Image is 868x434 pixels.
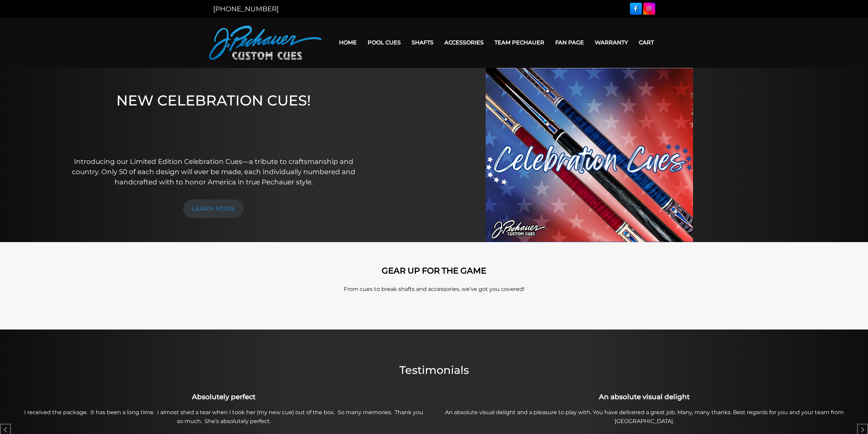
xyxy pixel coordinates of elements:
a: Warranty [589,34,633,51]
h1: NEW CELEBRATION CUES! [69,92,359,147]
strong: GEAR UP FOR THE GAME [382,266,486,276]
a: LEARN MORE [183,199,244,218]
p: An absolute visual delight and a pleasure to play with. You have delivered a great job. Many, man... [438,408,851,426]
a: Accessories [439,34,489,51]
p: Introducing our Limited Edition Celebration Cues—a tribute to craftsmanship and country. Only 50 ... [69,156,359,187]
a: Pool Cues [362,34,406,51]
a: Shafts [406,34,439,51]
p: I received the package. It has been a long time. I almost shed a tear when I took her (my new cue... [17,408,430,426]
img: Pechauer Custom Cues [209,26,322,60]
a: Team Pechauer [489,34,550,51]
p: From cues to break shafts and accessories, we’ve got you covered! [240,285,629,293]
a: Fan Page [550,34,589,51]
h3: Absolutely perfect [17,392,430,402]
a: Home [334,34,362,51]
a: [PHONE_NUMBER] [213,5,279,13]
a: Cart [633,34,659,51]
h3: An absolute visual delight [438,392,851,402]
